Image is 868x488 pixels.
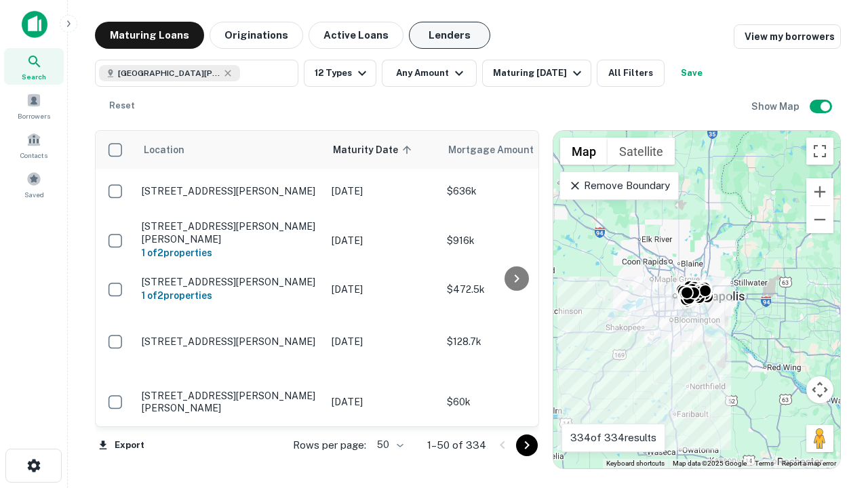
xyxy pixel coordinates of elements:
button: 12 Types [304,60,376,87]
div: 0 0 [553,131,840,468]
p: Rows per page: [293,437,366,453]
p: [DATE] [332,184,433,199]
p: [STREET_ADDRESS][PERSON_NAME] [142,185,318,197]
button: Maturing Loans [95,22,204,49]
a: Terms (opens in new tab) [755,460,774,467]
button: Go to next page [516,434,538,456]
p: [DATE] [332,282,433,297]
button: Show satellite imagery [608,138,675,165]
a: View my borrowers [734,24,841,49]
span: [GEOGRAPHIC_DATA][PERSON_NAME], [GEOGRAPHIC_DATA], [GEOGRAPHIC_DATA] [118,67,220,79]
h6: Show Map [751,99,802,114]
p: 334 of 334 results [570,430,656,446]
span: Saved [24,189,44,200]
img: Google [557,451,601,468]
iframe: Chat Widget [800,380,868,445]
button: Toggle fullscreen view [806,138,833,165]
p: $60k [447,394,583,409]
p: [STREET_ADDRESS][PERSON_NAME] [142,335,318,348]
button: All Filters [597,60,665,87]
p: Remove Boundary [568,178,669,194]
th: Maturity Date [325,131,440,169]
p: $472.5k [447,282,583,297]
div: 50 [372,435,406,455]
span: Maturity Date [333,142,416,158]
p: $128.7k [447,334,583,349]
h6: 1 of 2 properties [142,245,318,260]
a: Open this area in Google Maps (opens a new window) [557,451,601,468]
p: [STREET_ADDRESS][PERSON_NAME][PERSON_NAME] [142,390,318,414]
p: [DATE] [332,334,433,349]
button: Keyboard shortcuts [606,459,665,468]
th: Location [135,131,325,169]
span: Location [143,142,184,158]
button: Save your search to get updates of matches that match your search criteria. [670,60,713,87]
p: [STREET_ADDRESS][PERSON_NAME] [142,276,318,288]
button: Export [95,435,148,455]
p: $916k [447,233,583,248]
button: Reset [100,92,144,119]
a: Borrowers [4,87,64,124]
button: Any Amount [382,60,477,87]
button: Originations [210,22,303,49]
span: Borrowers [18,110,50,121]
button: Maturing [DATE] [482,60,591,87]
p: 1–50 of 334 [427,437,486,453]
p: [DATE] [332,394,433,409]
button: Active Loans [309,22,403,49]
button: Lenders [409,22,490,49]
span: Mortgage Amount [448,142,551,158]
a: Search [4,48,64,85]
a: Contacts [4,127,64,163]
img: capitalize-icon.png [22,11,47,38]
th: Mortgage Amount [440,131,589,169]
a: Saved [4,166,64,203]
span: Map data ©2025 Google [673,460,747,467]
button: Zoom out [806,206,833,233]
p: $636k [447,184,583,199]
span: Contacts [20,150,47,161]
div: Maturing [DATE] [493,65,585,81]
button: Show street map [560,138,608,165]
button: Map camera controls [806,376,833,403]
p: [DATE] [332,233,433,248]
p: [STREET_ADDRESS][PERSON_NAME][PERSON_NAME] [142,220,318,245]
h6: 1 of 2 properties [142,288,318,303]
button: Zoom in [806,178,833,205]
a: Report a map error [782,460,836,467]
span: Search [22,71,46,82]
